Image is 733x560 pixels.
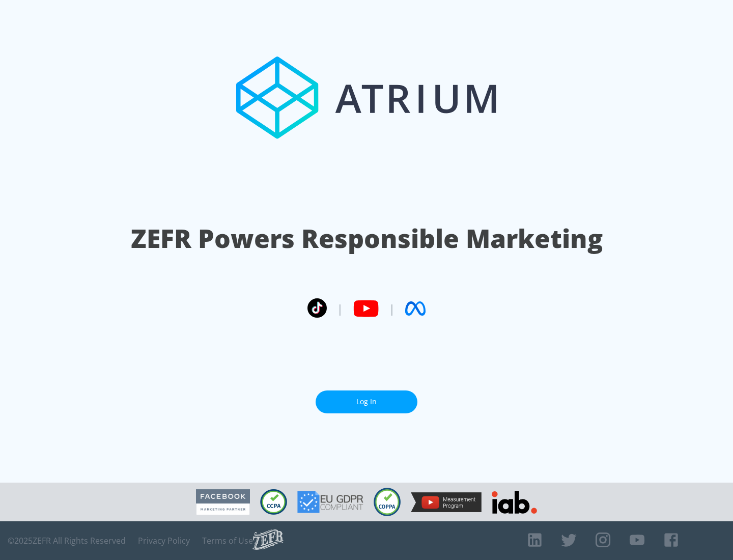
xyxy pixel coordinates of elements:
span: | [389,301,395,316]
a: Privacy Policy [138,536,190,546]
img: GDPR Compliant [297,491,363,513]
a: Log In [316,390,417,413]
h1: ZEFR Powers Responsible Marketing [131,221,603,256]
img: CCPA Compliant [260,489,287,515]
span: © 2025 ZEFR All Rights Reserved [8,536,126,546]
img: YouTube Measurement Program [411,492,482,512]
img: Facebook Marketing Partner [196,489,250,515]
span: | [337,301,343,316]
img: IAB [492,491,537,514]
img: COPPA Compliant [374,488,401,516]
a: Terms of Use [202,536,253,546]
